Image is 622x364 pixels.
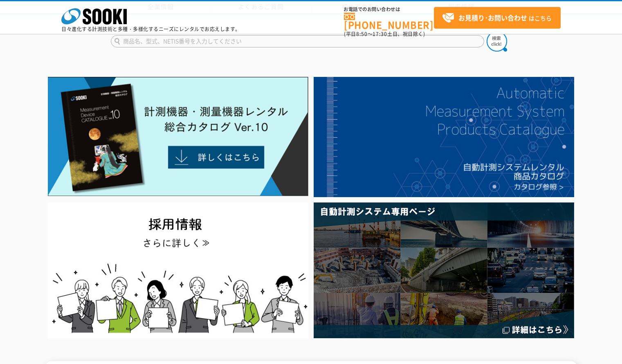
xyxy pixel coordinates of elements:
span: 17:30 [373,30,387,38]
a: お見積り･お問い合わせはこちら [434,7,561,29]
img: Catalog Ver10 [48,77,308,196]
img: 自動計測システム専用ページ [314,202,574,338]
span: (平日 ～ 土日、祝日除く) [344,30,425,38]
span: 8:50 [356,30,368,38]
img: 自動計測システムカタログ [314,77,574,197]
img: SOOKI recruit [48,202,308,338]
input: 商品名、型式、NETIS番号を入力してください [111,35,484,47]
span: お電話でのお問い合わせは [344,7,434,12]
p: 日々進化する計測技術と多種・多様化するニーズにレンタルでお応えします。 [61,27,240,31]
img: btn_search.png [487,31,507,52]
a: [PHONE_NUMBER] [344,13,434,29]
span: はこちら [442,12,552,24]
strong: お見積り･お問い合わせ [458,13,527,22]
